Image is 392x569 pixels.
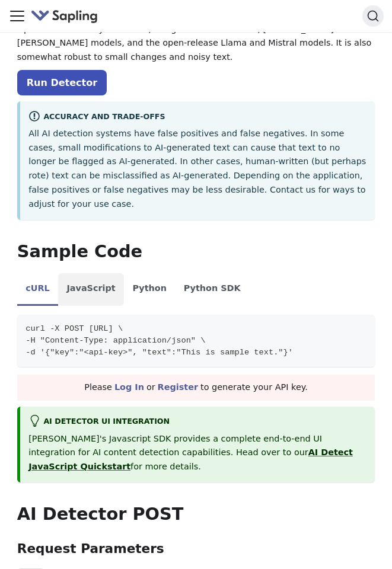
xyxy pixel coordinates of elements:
[17,241,375,263] h2: Sample Code
[26,336,205,345] span: -H "Content-Type: application/json" \
[17,273,58,306] li: cURL
[362,5,384,27] button: Search (Command+K)
[28,432,366,474] p: [PERSON_NAME]'s Javascript SDK provides a complete end-to-end UI integration for AI content detec...
[26,348,293,357] span: -d '{"key":"<api-key>", "text":"This is sample text."}'
[114,382,144,392] a: Log In
[124,273,175,306] li: Python
[17,504,375,525] h2: AI Detector POST
[28,110,366,124] div: Accuracy and Trade-offs
[8,7,26,25] button: Toggle navigation bar
[17,375,375,401] div: Please or to generate your API key.
[158,382,198,392] a: Register
[17,541,375,557] h3: Request Parameters
[175,273,249,306] li: Python SDK
[28,415,366,429] div: AI Detector UI integration
[28,127,366,212] p: All AI detection systems have false positives and false negatives. In some cases, small modificat...
[17,70,107,95] a: Run Detector
[17,8,375,65] p: The system is trained to be able to handle LLMs from different vendors, such as OpenAI's GPT fami...
[58,273,124,306] li: JavaScript
[31,8,98,25] img: Sapling.ai
[26,324,123,333] span: curl -X POST [URL] \
[31,8,103,25] a: Sapling.ai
